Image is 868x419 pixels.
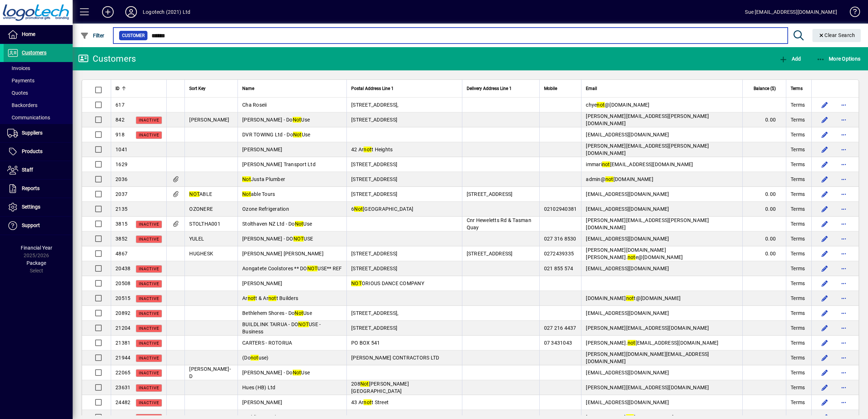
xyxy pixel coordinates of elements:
[351,310,398,316] span: [STREET_ADDRESS],
[742,231,786,246] td: 0.00
[819,263,831,274] button: Edit
[242,132,310,137] span: DVR TOWING Ltd - Do Use
[22,130,42,136] span: Suppliers
[351,191,397,197] span: [STREET_ADDRESS]
[115,176,127,182] span: 2036
[242,321,321,334] span: BUILDLINK TAIRUA - DO USE - Business
[293,117,301,123] em: Not
[4,111,73,124] a: Communications
[791,309,805,317] span: Terms
[242,236,313,242] span: [PERSON_NAME] - DO USE
[467,85,512,93] span: Delivery Address Line 1
[22,50,46,56] span: Customers
[351,355,439,361] span: [PERSON_NAME] CONTRACTORS LTD
[7,102,37,108] span: Backorders
[115,221,127,227] span: 3815
[139,222,159,227] span: Inactive
[819,188,831,200] button: Edit
[602,161,610,167] em: not
[742,246,786,261] td: 0.00
[242,370,310,375] span: [PERSON_NAME] - Do Use
[777,52,803,65] button: Add
[4,74,73,87] a: Payments
[139,118,159,123] span: Inactive
[838,203,849,215] button: More options
[838,397,849,408] button: More options
[819,114,831,126] button: Edit
[115,132,125,137] span: 918
[586,176,653,182] span: admin@ [DOMAIN_NAME]
[242,221,312,227] span: Stolthaven NZ Ltd - Do Use
[119,5,143,19] button: Profile
[838,322,849,334] button: More options
[189,191,199,197] em: NOT
[791,176,805,183] span: Terms
[351,147,393,152] span: 42 Ar t Heights
[351,176,397,182] span: [STREET_ADDRESS]
[626,295,634,301] em: not
[791,101,805,108] span: Terms
[628,254,636,260] em: not
[791,190,805,198] span: Terms
[351,102,398,108] span: [STREET_ADDRESS],
[838,307,849,319] button: More options
[818,32,855,38] span: Clear Search
[586,132,669,137] span: [EMAIL_ADDRESS][DOMAIN_NAME]
[298,321,309,327] em: NOT
[4,25,73,44] a: Home
[586,325,709,331] span: [PERSON_NAME][EMAIL_ADDRESS][DOMAIN_NAME]
[242,176,285,182] span: Justa Plumber
[22,31,35,37] span: Home
[544,85,577,93] div: Mobile
[189,117,229,123] span: [PERSON_NAME]
[351,280,424,286] span: ORIOUS DANCE COMPANY
[544,206,577,212] span: 02102940381
[838,263,849,274] button: More options
[819,144,831,155] button: Edit
[351,206,413,212] span: 6 [GEOGRAPHIC_DATA]
[586,143,709,156] span: [PERSON_NAME][EMAIL_ADDRESS][PERSON_NAME][DOMAIN_NAME]
[544,266,573,271] span: 021 855 574
[351,399,389,405] span: 43 Ar t Street
[791,265,805,272] span: Terms
[351,340,380,346] span: PO BOX 541
[4,87,73,99] a: Quotes
[295,221,304,227] em: Not
[22,185,40,191] span: Reports
[122,32,145,39] span: Customer
[791,250,805,257] span: Terms
[819,129,831,140] button: Edit
[586,310,669,316] span: [EMAIL_ADDRESS][DOMAIN_NAME]
[242,399,282,405] span: [PERSON_NAME]
[586,113,709,126] span: [PERSON_NAME][EMAIL_ADDRESS][PERSON_NAME][DOMAIN_NAME]
[115,85,119,93] span: ID
[115,147,127,152] span: 1041
[242,310,312,316] span: Bethlehem Shores - Do Use
[242,385,275,390] span: Hues (HB) Ltd
[838,173,849,185] button: More options
[115,295,130,301] span: 20515
[791,116,805,123] span: Terms
[819,203,831,215] button: Edit
[139,237,159,242] span: Inactive
[586,385,709,390] span: [PERSON_NAME][EMAIL_ADDRESS][DOMAIN_NAME]
[139,371,159,375] span: Inactive
[242,147,282,152] span: [PERSON_NAME]
[791,280,805,287] span: Terms
[7,78,35,83] span: Payments
[242,280,282,286] span: [PERSON_NAME]
[4,198,73,216] a: Settings
[139,311,159,316] span: Inactive
[819,322,831,334] button: Edit
[586,191,669,197] span: [EMAIL_ADDRESS][DOMAIN_NAME]
[307,266,318,271] em: NOT
[115,399,130,405] span: 24482
[838,292,849,304] button: More options
[791,324,805,332] span: Terms
[115,280,130,286] span: 20508
[742,112,786,127] td: 0.00
[838,218,849,230] button: More options
[544,85,557,93] span: Mobile
[268,295,276,301] em: not
[819,307,831,319] button: Edit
